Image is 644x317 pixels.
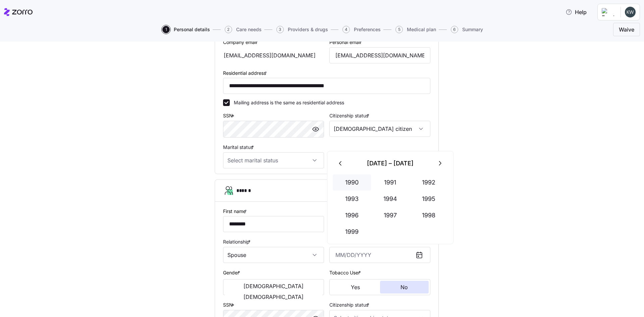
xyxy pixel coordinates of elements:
[602,8,615,16] img: Employer logo
[407,27,436,32] span: Medical plan
[462,27,483,32] span: Summary
[371,191,410,207] button: 1994
[410,174,448,191] button: 1992
[625,7,636,17] img: 519fa650b681f2e6fb2c6568a702baf4
[560,5,592,19] button: Help
[371,174,410,191] button: 1991
[223,69,268,77] label: Residential address
[161,26,210,33] a: 1Personal details
[451,26,483,33] button: 6Summary
[400,284,408,290] span: No
[223,238,252,246] label: Relationship
[223,208,248,215] label: First name
[354,27,381,32] span: Preferences
[329,47,430,63] input: Email
[244,283,304,289] span: [DEMOGRAPHIC_DATA]
[223,112,236,119] label: SSN
[351,284,360,290] span: Yes
[223,39,259,46] label: Company email
[333,191,371,207] button: 1993
[395,26,436,33] button: 5Medical plan
[342,26,350,33] span: 4
[451,26,458,33] span: 6
[410,207,448,223] button: 1998
[329,121,430,137] input: Select citizenship status
[225,26,262,33] button: 2Care needs
[619,25,634,34] span: Waive
[410,191,448,207] button: 1995
[395,26,403,33] span: 5
[349,155,432,171] div: [DATE] – [DATE]
[223,144,255,151] label: Marital status
[223,269,241,276] label: Gender
[223,152,324,168] input: Select marital status
[223,247,324,263] input: Select relationship
[333,174,371,191] button: 1990
[244,294,304,300] span: [DEMOGRAPHIC_DATA]
[276,26,328,33] button: 3Providers & drugs
[333,224,371,240] button: 1999
[566,8,587,16] span: Help
[329,301,371,309] label: Citizenship status
[236,27,262,32] span: Care needs
[613,23,640,36] button: Waive
[333,207,371,223] button: 1996
[329,39,363,46] label: Personal email
[174,27,210,32] span: Personal details
[342,26,381,33] button: 4Preferences
[223,301,236,309] label: SSN
[329,269,362,276] label: Tobacco User
[329,112,371,119] label: Citizenship status
[230,99,344,106] label: Mailing address is the same as residential address
[276,26,284,33] span: 3
[162,26,210,33] button: 1Personal details
[371,207,410,223] button: 1997
[162,26,170,33] span: 1
[225,26,232,33] span: 2
[288,27,328,32] span: Providers & drugs
[329,247,430,263] input: MM/DD/YYYY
